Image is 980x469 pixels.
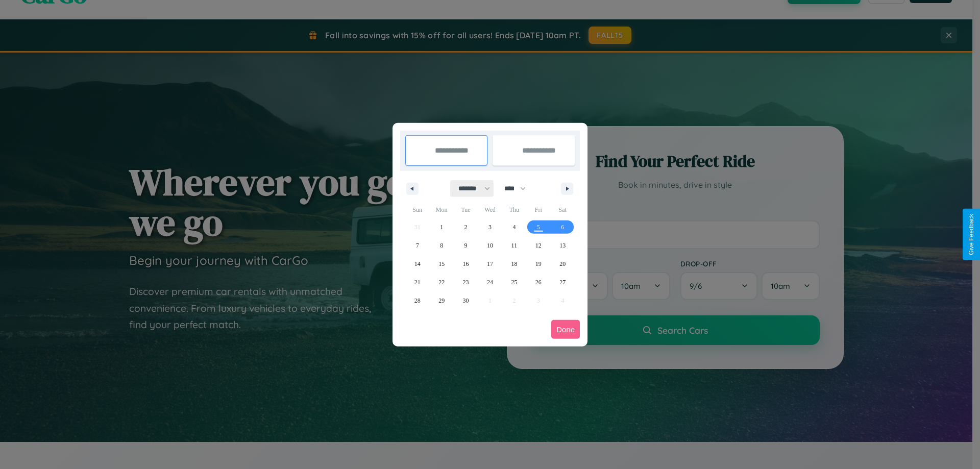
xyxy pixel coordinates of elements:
button: 26 [526,273,550,291]
span: 23 [463,273,469,291]
span: 22 [438,273,445,291]
span: 7 [416,236,419,255]
button: 27 [551,273,575,291]
span: 9 [464,236,468,255]
button: 6 [551,218,575,236]
span: 29 [438,291,445,310]
button: 9 [454,236,478,255]
button: 20 [551,255,575,273]
button: 11 [502,236,526,255]
span: 15 [438,255,445,273]
span: 27 [559,273,566,291]
button: 28 [405,291,429,310]
span: 10 [487,236,493,255]
span: Tue [454,202,478,218]
span: 2 [464,218,468,236]
span: 12 [535,236,542,255]
span: 30 [463,291,469,310]
span: 16 [463,255,469,273]
span: 25 [511,273,517,291]
button: 29 [429,291,453,310]
span: Sun [405,202,429,218]
span: Mon [429,202,453,218]
span: Sat [551,202,575,218]
button: 8 [429,236,453,255]
button: 18 [502,255,526,273]
span: 3 [488,218,492,236]
span: 6 [561,218,564,236]
span: 20 [559,255,566,273]
button: 14 [405,255,429,273]
span: Fri [526,202,550,218]
button: 15 [429,255,453,273]
button: 19 [526,255,550,273]
button: 10 [478,236,502,255]
button: 3 [478,218,502,236]
button: 7 [405,236,429,255]
span: 4 [512,218,516,236]
span: 14 [414,255,421,273]
span: 8 [440,236,443,255]
button: 22 [429,273,453,291]
span: 1 [440,218,443,236]
span: Thu [502,202,526,218]
span: 5 [537,218,540,236]
button: 17 [478,255,502,273]
button: 4 [502,218,526,236]
button: 1 [429,218,453,236]
button: 30 [454,291,478,310]
span: 28 [414,291,421,310]
div: Give Feedback [968,214,975,255]
span: 13 [559,236,566,255]
span: 26 [535,273,542,291]
button: 23 [454,273,478,291]
span: 21 [414,273,421,291]
span: 11 [511,236,518,255]
button: 24 [478,273,502,291]
span: Wed [478,202,502,218]
button: Done [551,320,580,339]
button: 12 [526,236,550,255]
span: 19 [535,255,542,273]
span: 17 [487,255,493,273]
button: 2 [454,218,478,236]
span: 24 [487,273,493,291]
button: 5 [526,218,550,236]
button: 13 [551,236,575,255]
button: 16 [454,255,478,273]
button: 25 [502,273,526,291]
button: 21 [405,273,429,291]
span: 18 [511,255,517,273]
